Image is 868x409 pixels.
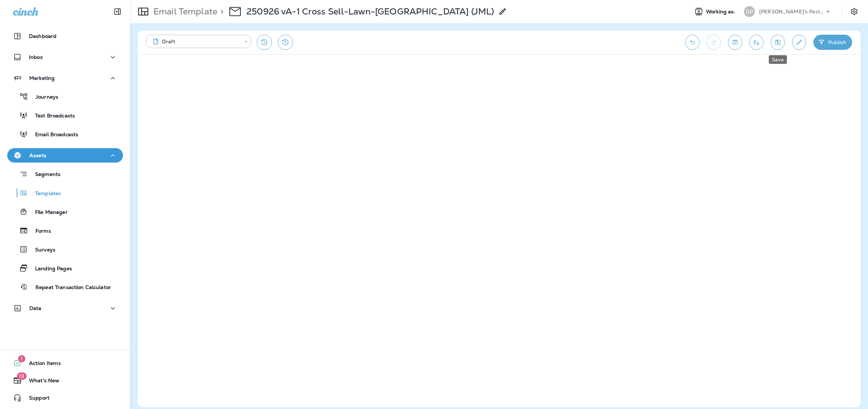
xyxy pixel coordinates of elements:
[848,5,861,18] button: Settings
[28,94,58,101] p: Journeys
[18,355,25,362] span: 1
[28,266,72,272] p: Landing Pages
[7,204,123,219] button: File Manager
[28,209,68,216] p: File Manager
[7,301,123,315] button: Data
[28,284,111,291] p: Repeat Transaction Calculator
[728,35,742,50] button: Toggle preview
[749,35,763,50] button: Send test email
[7,242,123,257] button: Surveys
[771,35,785,50] button: Save
[7,356,123,370] button: 1Action Items
[7,126,123,142] button: Email Broadcasts
[813,35,852,50] button: Publish
[706,9,737,15] span: Working as:
[22,395,50,404] span: Support
[29,33,56,39] p: Dashboard
[7,279,123,294] button: Repeat Transaction Calculator
[7,166,123,182] button: Segments
[744,6,755,17] div: DP
[257,35,272,50] button: Restore from previous version
[22,360,61,369] span: Action Items
[7,261,123,276] button: Landing Pages
[17,373,26,380] span: 19
[7,89,123,104] button: Journeys
[7,373,123,388] button: 19What's New
[22,378,59,386] span: What's New
[7,108,123,123] button: Text Broadcasts
[28,171,60,178] p: Segments
[29,305,42,311] p: Data
[759,9,824,14] p: [PERSON_NAME]'s Pest Control
[7,391,123,405] button: Support
[29,152,46,158] p: Assets
[7,223,123,238] button: Forms
[29,54,43,60] p: Inbox
[107,4,128,19] button: Collapse Sidebar
[7,148,123,163] button: Assets
[28,190,61,197] p: Templates
[247,6,494,17] p: 250926 vA-1 Cross Sell-Lawn-[GEOGRAPHIC_DATA] (JML)
[28,228,51,235] p: Forms
[7,29,123,43] button: Dashboard
[150,6,217,17] p: Email Template
[769,55,787,64] div: Save
[278,35,293,50] button: View Changelog
[28,113,75,120] p: Text Broadcasts
[151,38,239,45] div: Draft
[7,71,123,85] button: Marketing
[217,6,224,17] p: >
[685,35,699,50] button: Undo
[7,185,123,201] button: Templates
[792,35,806,50] button: Edit details
[247,6,494,17] div: 250926 vA-1 Cross Sell-Lawn-Port Orange (JML)
[28,132,78,138] p: Email Broadcasts
[7,50,123,64] button: Inbox
[28,247,55,254] p: Surveys
[29,75,55,81] p: Marketing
